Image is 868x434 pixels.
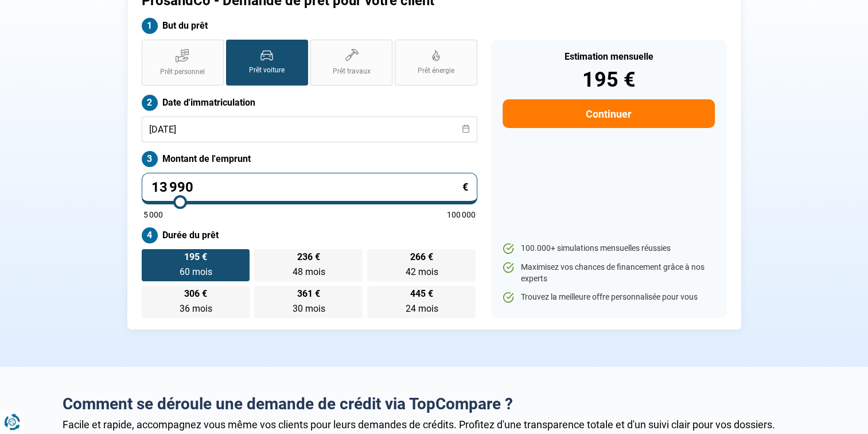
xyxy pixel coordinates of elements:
[462,182,468,192] span: €
[143,211,163,219] span: 5 000
[142,227,477,243] label: Durée du prêt
[142,117,477,142] input: jj/mm/aaaa
[292,303,325,314] span: 30 mois
[503,262,714,284] li: Maximisez vos chances de financement grâce à nos experts
[160,67,205,77] span: Prêt personnel
[333,67,371,76] span: Prêt travaux
[142,151,477,167] label: Montant de l'emprunt
[503,69,714,90] div: 195 €
[292,266,325,277] span: 48 mois
[297,253,320,262] span: 236 €
[418,66,454,76] span: Prêt énergie
[297,289,320,299] span: 361 €
[63,394,806,414] h2: Comment se déroule une demande de crédit via TopCompare ?
[503,292,714,303] li: Trouvez la meilleure offre personnalisée pour vous
[184,289,207,299] span: 306 €
[405,303,438,314] span: 24 mois
[503,99,714,128] button: Continuer
[184,253,207,262] span: 195 €
[179,303,212,314] span: 36 mois
[142,95,477,111] label: Date d'immatriculation
[63,418,806,431] div: Facile et rapide, accompagnez vous même vos clients pour leurs demandes de crédits. Profitez d'un...
[447,211,476,219] span: 100 000
[503,52,714,61] div: Estimation mensuelle
[410,253,433,262] span: 266 €
[503,243,714,254] li: 100.000+ simulations mensuelles réussies
[410,289,433,299] span: 445 €
[249,65,285,75] span: Prêt voiture
[179,266,212,277] span: 60 mois
[142,18,477,34] label: But du prêt
[405,266,438,277] span: 42 mois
